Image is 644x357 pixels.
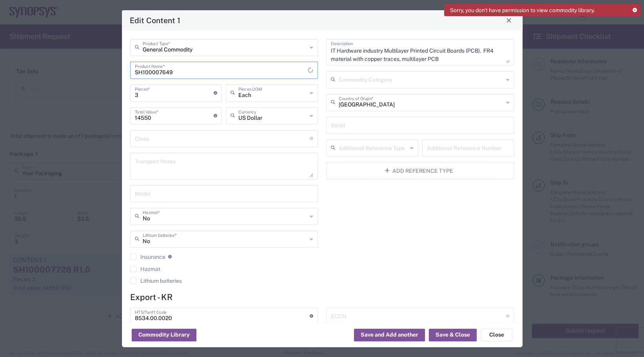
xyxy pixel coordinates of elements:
button: Save and Add another [354,329,425,341]
h4: Edit Content 1 [130,15,180,26]
span: Sorry, you don't have permission to view commodity library. [450,7,595,14]
label: Hazmat [130,266,160,272]
label: Insurance [130,254,165,260]
button: Commodity Library [132,329,196,341]
button: Close [481,329,512,341]
h4: Export - KR [130,292,514,302]
label: Lithium batteries [130,278,182,284]
button: Save & Close [429,329,477,341]
button: Add Reference Type [326,162,514,179]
